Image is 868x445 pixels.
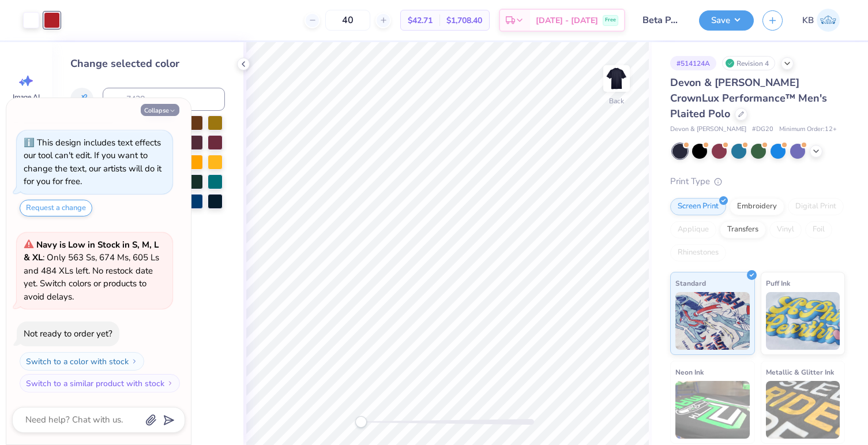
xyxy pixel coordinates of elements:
[766,366,834,378] span: Metallic & Glitter Ink
[788,198,844,215] div: Digital Print
[167,380,174,387] img: Switch to a similar product with stock
[131,358,138,365] img: Switch to a color with stock
[325,10,370,31] input: – –
[720,221,766,238] div: Transfers
[670,76,827,121] span: Devon & [PERSON_NAME] CrownLux Performance™ Men's Plaited Polo
[605,16,616,24] span: Free
[355,416,367,428] div: Accessibility label
[752,125,773,134] span: # DG20
[779,125,837,134] span: Minimum Order: 12 +
[13,92,40,102] span: Image AI
[670,125,746,134] span: Devon & [PERSON_NAME]
[670,175,845,188] div: Print Type
[766,381,840,439] img: Metallic & Glitter Ink
[446,14,482,27] span: $1,708.40
[802,14,814,27] span: KB
[605,67,628,90] img: Back
[634,9,690,32] input: Untitled Design
[670,56,716,70] div: # 514124A
[766,277,790,289] span: Puff Ink
[769,221,802,238] div: Vinyl
[766,292,840,350] img: Puff Ink
[675,292,750,350] img: Standard
[670,244,726,261] div: Rhinestones
[536,14,598,27] span: [DATE] - [DATE]
[408,14,433,27] span: $42.71
[797,9,845,32] a: KB
[24,328,112,339] div: Not ready to order yet?
[20,200,92,216] button: Request a change
[24,239,159,264] strong: Navy is Low in Stock in S, M, L & XL
[24,239,159,302] span: : Only 563 Ss, 674 Ms, 605 Ls and 484 XLs left. No restock date yet. Switch colors or products to...
[730,198,784,215] div: Embroidery
[20,352,144,371] button: Switch to a color with stock
[675,277,706,289] span: Standard
[670,198,726,215] div: Screen Print
[817,9,840,32] img: Kayla Berkoff
[20,374,180,392] button: Switch to a similar product with stock
[24,137,161,188] div: This design includes text effects our tool can't edit. If you want to change the text, our artist...
[609,96,624,106] div: Back
[805,221,832,238] div: Foil
[722,56,775,70] div: Revision 4
[699,10,754,31] button: Save
[670,221,716,238] div: Applique
[70,56,225,72] div: Change selected color
[141,104,179,116] button: Collapse
[675,381,750,439] img: Neon Ink
[675,366,704,378] span: Neon Ink
[103,88,225,111] input: e.g. 7428 c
